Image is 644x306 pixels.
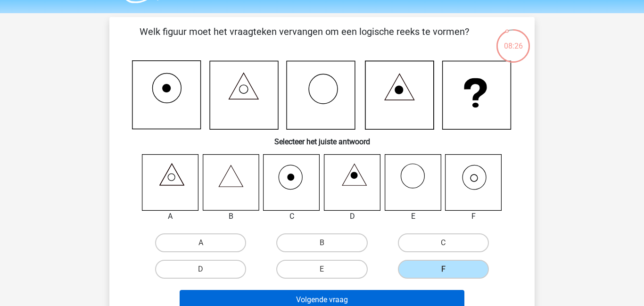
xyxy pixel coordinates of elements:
[155,260,246,279] label: D
[276,233,367,252] label: B
[135,211,206,222] div: A
[196,211,267,222] div: B
[317,211,388,222] div: D
[495,28,531,52] div: 08:26
[438,211,509,222] div: F
[124,25,484,53] p: Welk figuur moet het vraagteken vervangen om een logische reeks te vormen?
[124,130,520,146] h6: Selecteer het juiste antwoord
[378,211,449,222] div: E
[398,260,489,279] label: F
[256,211,327,222] div: C
[398,233,489,252] label: C
[155,233,246,252] label: A
[276,260,367,279] label: E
